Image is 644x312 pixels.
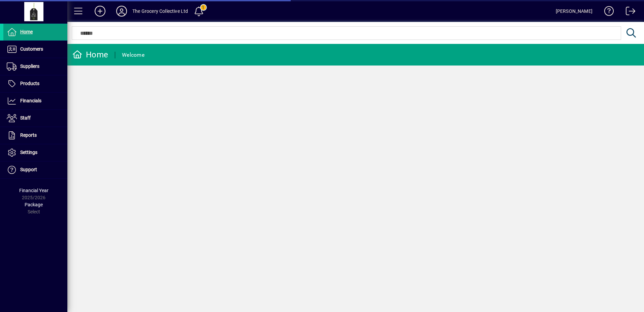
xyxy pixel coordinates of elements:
span: Staff [20,115,31,121]
a: Knowledge Base [599,1,614,23]
span: Reports [20,132,37,138]
span: Products [20,81,39,86]
a: Reports [3,127,67,144]
a: Products [3,75,67,92]
a: Support [3,161,67,178]
div: Home [72,49,108,60]
a: Staff [3,110,67,127]
a: Settings [3,144,67,161]
span: Settings [20,150,37,155]
span: Suppliers [20,63,39,69]
button: Add [89,5,111,17]
a: Suppliers [3,58,67,75]
span: Financials [20,98,41,103]
div: The Grocery Collective Ltd [132,6,188,17]
span: Financial Year [19,188,49,193]
div: Welcome [122,50,144,60]
a: Customers [3,41,67,58]
div: [PERSON_NAME] [556,6,592,17]
a: Financials [3,93,67,109]
span: Package [25,202,43,207]
span: Home [20,29,33,34]
button: Profile [111,5,132,17]
a: Logout [621,1,636,23]
span: Support [20,167,37,172]
span: Customers [20,46,43,52]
